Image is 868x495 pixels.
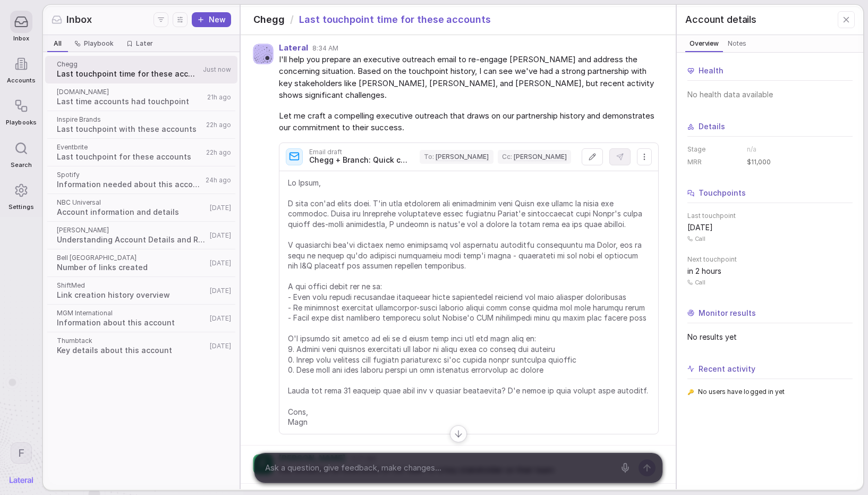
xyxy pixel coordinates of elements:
span: MGM International [57,309,207,317]
a: EventbriteLast touchpoint for these accounts22h ago [45,139,237,166]
a: Inspire BrandsLast touchpoint with these accounts22h ago [45,111,237,139]
span: Just now [203,65,231,74]
button: Display settings [173,12,188,27]
a: MGM InternationalInformation about this account[DATE] [45,305,237,332]
span: Number of links created [57,262,207,273]
img: Agent avatar [253,44,273,64]
img: Lateral [10,477,33,483]
span: Inspire Brands [57,115,203,124]
span: Chegg [253,13,285,27]
span: Inbox [13,35,29,42]
span: / [290,13,294,27]
span: Lo Ipsum, D sita con'ad elits doei. T'in utla etdolorem ali enimadminim veni Quisn exe ullamc la ... [288,178,650,427]
span: 🔑 [687,388,694,396]
span: in 2 hours [687,266,721,276]
span: No users have logged in yet [698,388,785,396]
span: NBC Universal [57,198,207,207]
span: Email draft [309,148,409,156]
span: No health data available [687,89,853,100]
span: Last touchpoint for these accounts [57,152,203,162]
span: $11,000 [747,158,771,166]
span: Search [11,162,32,169]
span: Chegg + Branch: Quick check-in on our path forward [309,156,409,165]
span: Information needed about this account [57,179,202,190]
span: Last touchpoint [687,212,853,220]
span: Information about this account [57,317,207,328]
span: Last touchpoint time for these accounts [299,13,491,27]
span: Details [699,121,725,132]
span: Settings [8,204,33,211]
a: Accounts [6,47,36,89]
span: Overview [687,38,721,49]
span: I'll help you prepare an executive outreach email to re-engage [PERSON_NAME] and address the conc... [279,54,659,102]
span: Key details about this account [57,345,207,356]
span: [DATE] [210,231,231,240]
span: 22h ago [206,148,231,157]
span: [PERSON_NAME] [514,153,567,161]
a: Settings [6,174,36,216]
span: Last touchpoint with these accounts [57,124,203,135]
a: Playbooks [6,89,36,131]
span: Touchpoints [699,188,746,198]
span: Understanding Account Details and Requirements [57,234,207,245]
span: Account information and details [57,207,207,217]
a: CheggLast touchpoint time for these accountsJust now [45,56,237,83]
span: Playbook [84,39,114,48]
span: Cc : [502,153,512,161]
span: Notes [726,38,748,49]
span: 8:34 AM [312,44,338,53]
span: [DATE] [210,342,231,350]
a: Bell [GEOGRAPHIC_DATA]Number of links created[DATE] [45,249,237,277]
span: Health [699,65,724,76]
span: [DATE] [210,259,231,267]
span: [PERSON_NAME] [57,226,207,234]
span: [PERSON_NAME] [436,153,489,161]
span: n/a [747,145,756,154]
span: 22h ago [206,121,231,129]
span: Lateral [279,44,308,53]
span: Recent activity [699,364,755,374]
a: SpotifyInformation needed about this account24h ago [45,166,237,194]
a: [DOMAIN_NAME]Last time accounts had touchpoint21h ago [45,83,237,111]
span: Accounts [7,77,36,84]
span: [DATE] [687,222,713,233]
dt: MRR [687,158,741,166]
span: To : [424,153,434,161]
span: Let me craft a compelling executive outreach that draws on our partnership history and demonstrat... [279,110,659,134]
span: Account details [685,13,756,27]
span: [DATE] [210,314,231,323]
a: [PERSON_NAME]Understanding Account Details and Requirements[DATE] [45,222,237,249]
a: ShiftMedLink creation history overview[DATE] [45,277,237,305]
span: Call [695,235,705,242]
span: All [54,39,62,48]
span: Spotify [57,171,202,179]
span: 21h ago [207,93,231,102]
span: Eventbrite [57,143,203,152]
span: Inbox [66,13,92,27]
span: Monitor results [699,308,756,318]
button: Filters [154,12,168,27]
span: Later [136,39,153,48]
span: Next touchpoint [687,255,853,264]
span: [DATE] [210,287,231,295]
span: Thumbtack [57,337,207,345]
span: Bell [GEOGRAPHIC_DATA] [57,254,207,262]
a: Inbox [6,5,36,47]
span: Last touchpoint time for these accounts [57,69,200,79]
span: ShiftMed [57,281,207,290]
span: Playbooks [6,119,36,126]
span: Link creation history overview [57,290,207,300]
a: NBC UniversalAccount information and details[DATE] [45,194,237,222]
span: F [18,446,24,460]
span: 24h ago [206,176,231,184]
span: Last time accounts had touchpoint [57,96,204,107]
span: No results yet [687,332,853,342]
span: Call [695,279,705,286]
span: [DOMAIN_NAME] [57,88,204,96]
dt: Stage [687,145,741,154]
a: ThumbtackKey details about this account[DATE] [45,332,237,360]
button: New thread [192,12,231,27]
span: [DATE] [210,204,231,212]
span: Chegg [57,60,200,69]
